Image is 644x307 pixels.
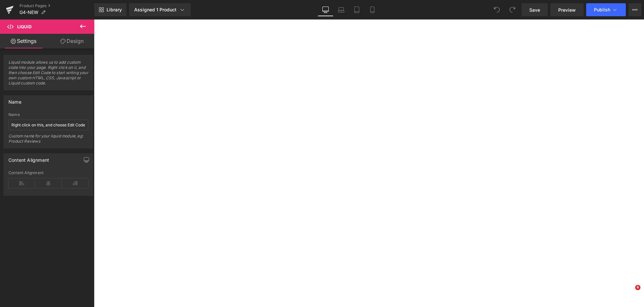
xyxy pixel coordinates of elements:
div: Name [8,112,88,117]
div: Name [8,96,21,105]
span: Liquid module allows us to add custom code into your page. Right click on it, and then choose Edi... [8,60,88,90]
div: Content Alignment [8,154,49,163]
a: Tablet [349,3,365,16]
a: Desktop [318,3,333,16]
button: Undo [490,3,503,16]
span: G4-NEW [19,10,38,15]
button: Publish [586,3,626,16]
a: Preview [550,3,584,16]
span: Library [107,7,122,13]
button: Redo [506,3,519,16]
span: Preview [558,6,576,13]
span: Save [529,6,540,13]
span: 6 [635,285,640,290]
a: Mobile [365,3,380,16]
div: Content Alignment [8,171,88,175]
iframe: Intercom live chat [622,285,638,301]
button: More [628,3,641,16]
a: Laptop [333,3,349,16]
div: Assigned 1 Product [134,6,186,13]
a: Product Pages [19,3,94,8]
a: New Library [94,3,126,16]
div: Custom name for your liquid module, eg: Product Reviews [8,134,88,148]
span: Liquid [17,24,32,29]
span: Publish [594,7,610,12]
a: Design [48,34,96,48]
